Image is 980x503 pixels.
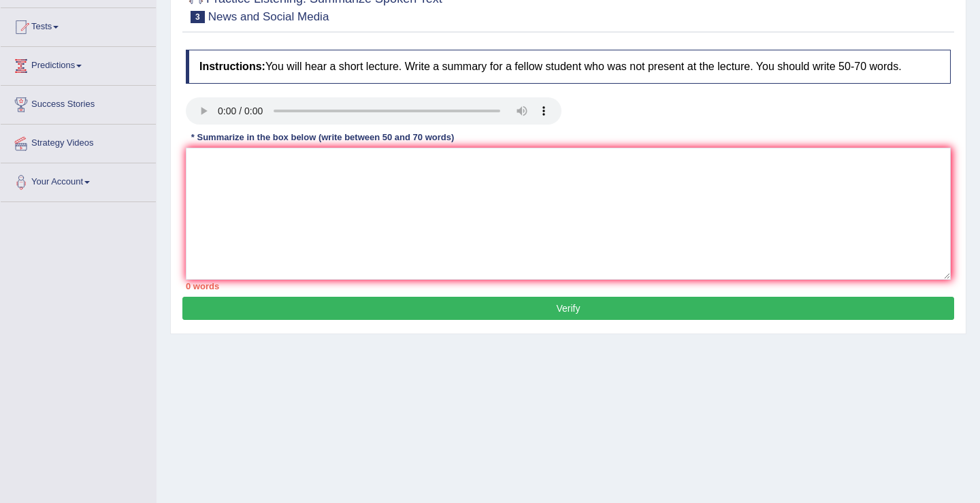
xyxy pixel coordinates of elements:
span: 3 [191,11,205,23]
a: Your Account [1,163,156,197]
a: Success Stories [1,86,156,120]
b: Instructions: [199,61,265,72]
a: Strategy Videos [1,125,156,159]
a: Tests [1,8,156,42]
button: Verify [182,297,954,320]
a: Predictions [1,47,156,81]
div: * Summarize in the box below (write between 50 and 70 words) [186,131,459,144]
small: News and Social Media [208,10,329,23]
div: 0 words [186,280,951,293]
h4: You will hear a short lecture. Write a summary for a fellow student who was not present at the le... [186,50,951,84]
